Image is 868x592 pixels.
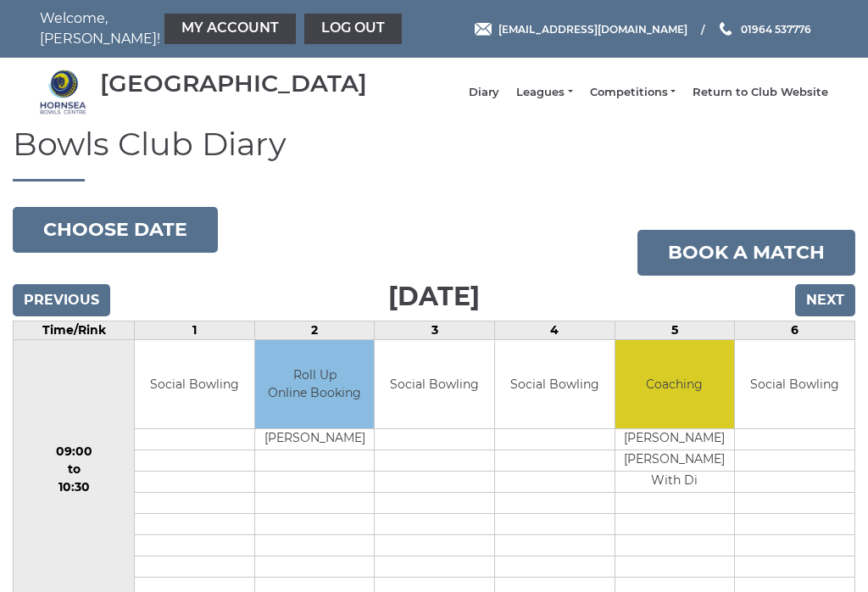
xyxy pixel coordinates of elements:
[637,230,855,276] a: Book a match
[615,472,735,493] td: With Di
[254,321,375,339] td: 2
[135,340,254,429] td: Social Bowling
[475,21,687,37] a: Email [EMAIL_ADDRESS][DOMAIN_NAME]
[375,321,495,339] td: 3
[615,429,735,450] td: [PERSON_NAME]
[40,8,353,49] nav: Welcome, [PERSON_NAME]!
[516,85,572,100] a: Leagues
[615,321,735,339] td: 5
[135,321,255,339] td: 1
[475,23,492,36] img: Email
[720,22,732,36] img: Phone us
[590,85,676,100] a: Competitions
[13,284,110,316] input: Previous
[741,22,811,35] span: 01964 537776
[717,21,811,37] a: Phone us 01964 537776
[693,85,828,100] a: Return to Club Website
[498,22,687,35] span: [EMAIL_ADDRESS][DOMAIN_NAME]
[13,126,855,182] h1: Bowls Club Diary
[795,284,855,316] input: Next
[495,340,615,429] td: Social Bowling
[255,429,375,450] td: [PERSON_NAME]
[735,321,855,339] td: 6
[255,340,375,429] td: Roll Up Online Booking
[100,70,367,97] div: [GEOGRAPHIC_DATA]
[375,340,494,429] td: Social Bowling
[164,14,296,44] a: My Account
[495,321,615,339] td: 4
[735,340,854,429] td: Social Bowling
[615,450,735,472] td: [PERSON_NAME]
[615,340,735,429] td: Coaching
[14,321,135,339] td: Time/Rink
[469,85,499,100] a: Diary
[40,69,86,115] img: Hornsea Bowls Centre
[304,14,402,44] a: Log out
[13,207,218,253] button: Choose date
